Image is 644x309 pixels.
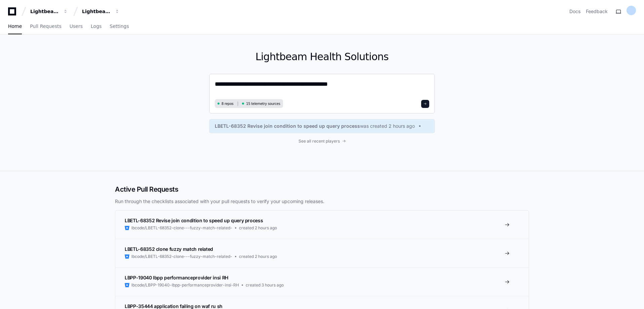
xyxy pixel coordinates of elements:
[569,8,580,15] a: Docs
[28,5,71,17] button: Lightbeam Health
[110,24,129,28] span: Settings
[239,225,277,231] span: created 2 hours ago
[125,275,228,280] span: LBPP-19040 lbpp performanceprovider insi RH
[125,218,263,223] span: LBETL-68352 Revise join condition to speed up query process
[79,5,122,17] button: Lightbeam Health Solutions
[115,210,529,239] a: LBETL-68352 Revise join condition to speed up query processlbcode/LBETL-68352-clone---fuzzy-match...
[586,8,608,15] button: Feedback
[360,123,415,129] span: was created 2 hours ago
[215,123,429,129] a: LBETL-68352 Revise join condition to speed up query processwas created 2 hours ago
[222,101,234,106] span: 8 repos
[70,19,83,34] a: Users
[209,51,435,63] h1: Lightbeam Health Solutions
[125,303,223,309] span: LBPP-35444 application failing on waf ru sh
[246,282,284,288] span: created 3 hours ago
[125,246,213,252] span: LBETL-68352 clone fuzzy match related
[115,239,529,267] a: LBETL-68352 clone fuzzy match relatedlbcode/LBETL-68352-clone---fuzzy-match-related-created 2 hou...
[30,19,61,34] a: Pull Requests
[8,24,22,28] span: Home
[115,185,529,194] h2: Active Pull Requests
[209,139,435,144] a: See all recent players
[131,254,232,259] span: lbcode/LBETL-68352-clone---fuzzy-match-related-
[70,24,83,28] span: Users
[115,267,529,296] a: LBPP-19040 lbpp performanceprovider insi RHlbcode/LBPP-19040-lbpp-performanceprovider-insi-RHcrea...
[30,24,61,28] span: Pull Requests
[91,24,102,28] span: Logs
[115,198,529,205] p: Run through the checklists associated with your pull requests to verify your upcoming releases.
[8,19,22,34] a: Home
[239,254,277,259] span: created 2 hours ago
[30,8,59,15] div: Lightbeam Health
[131,282,239,288] span: lbcode/LBPP-19040-lbpp-performanceprovider-insi-RH
[110,19,129,34] a: Settings
[91,19,102,34] a: Logs
[298,139,340,144] span: See all recent players
[215,123,360,129] span: LBETL-68352 Revise join condition to speed up query process
[246,101,280,106] span: 15 telemetry sources
[131,225,232,231] span: lbcode/LBETL-68352-clone---fuzzy-match-related-
[82,8,111,15] div: Lightbeam Health Solutions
